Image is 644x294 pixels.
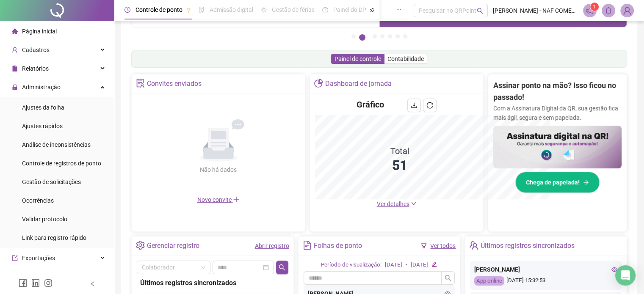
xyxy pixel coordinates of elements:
span: arrow-right [583,179,589,185]
span: Contabilidade [387,55,424,62]
div: Últimos registros sincronizados [140,278,285,288]
span: Gestão de férias [272,6,315,13]
span: [PERSON_NAME] - NAF COMERCIAL DE ALIMENTOS LTDA [493,6,578,15]
img: banner%2F02c71560-61a6-44d4-94b9-c8ab97240462.png [493,126,622,168]
span: reload [426,102,433,109]
div: Dashboard de jornada [325,77,392,91]
span: export [12,255,18,261]
span: Controle de ponto [135,6,182,13]
span: Painel do DP [333,6,366,13]
span: Cadastros [22,47,50,53]
span: left [90,281,96,287]
button: 3 [373,34,377,38]
span: filter [421,243,427,249]
div: Período de visualização: [321,261,381,269]
span: Administração [22,84,61,91]
a: Abrir registro [255,242,289,249]
div: App online [474,276,504,286]
span: user-add [12,47,18,53]
span: sun [261,7,267,13]
span: instagram [44,279,53,287]
h2: Assinar ponto na mão? Isso ficou no passado! [493,80,622,104]
span: Admissão digital [210,6,253,13]
span: clock-circle [124,7,130,13]
a: Ver todos [430,242,456,249]
span: solution [136,79,145,88]
span: search [477,8,483,14]
span: Controle de registros de ponto [22,160,101,167]
span: edit [431,261,437,267]
span: Página inicial [22,28,57,35]
span: Relatórios [22,65,49,72]
span: Novo convite [197,196,240,203]
span: setting [136,241,145,250]
span: ellipsis [396,7,402,13]
span: Ocorrências [22,197,54,204]
div: [DATE] [385,261,402,269]
span: search [445,275,451,281]
span: Chega de papelada! [526,178,580,187]
button: 4 [380,34,384,38]
span: pushpin [186,8,191,13]
span: Ajustes rápidos [22,123,63,129]
a: Ver detalhes down [377,201,417,207]
span: bell [605,7,612,14]
span: file [12,66,18,71]
span: pushpin [370,8,375,13]
span: down [411,201,417,206]
span: lock [12,84,18,90]
button: 2 [359,34,365,41]
div: [DATE] 15:32:53 [474,276,617,286]
span: file-text [303,241,312,250]
span: Integrações [22,273,53,280]
div: Convites enviados [147,77,202,91]
div: Open Intercom Messenger [615,265,636,286]
div: Folhas de ponto [314,239,362,253]
p: Com a Assinatura Digital da QR, sua gestão fica mais ágil, segura e sem papelada. [493,104,622,122]
span: Painel de controle [334,55,381,62]
span: Gestão de solicitações [22,179,81,185]
span: Ver detalhes [377,201,409,207]
span: facebook [19,279,27,287]
span: Ajustes da folha [22,104,64,111]
div: [PERSON_NAME] [474,265,617,274]
div: Últimos registros sincronizados [481,239,575,253]
span: pie-chart [314,79,323,88]
div: Gerenciar registro [147,239,199,253]
span: linkedin [31,279,40,287]
span: download [411,102,417,109]
span: notification [586,7,594,14]
button: Chega de papelada! [515,172,600,193]
button: 7 [403,34,407,38]
div: - [406,261,407,269]
span: Exportações [22,255,55,261]
span: Análise de inconsistências [22,141,91,148]
button: 6 [395,34,400,38]
sup: 1 [590,3,599,11]
span: eye [611,267,617,272]
span: Link para registro rápido [22,234,86,241]
img: 74275 [621,4,633,17]
button: 5 [388,34,392,38]
span: Validar protocolo [22,216,67,223]
span: 1 [593,4,596,10]
span: home [12,28,18,34]
span: dashboard [322,7,328,13]
button: 1 [351,34,356,38]
span: plus [233,196,240,203]
div: [DATE] [411,261,428,269]
span: search [279,264,285,271]
span: team [469,241,478,250]
h4: Gráfico [357,99,384,110]
div: Não há dados [180,165,257,174]
span: file-done [199,7,205,13]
